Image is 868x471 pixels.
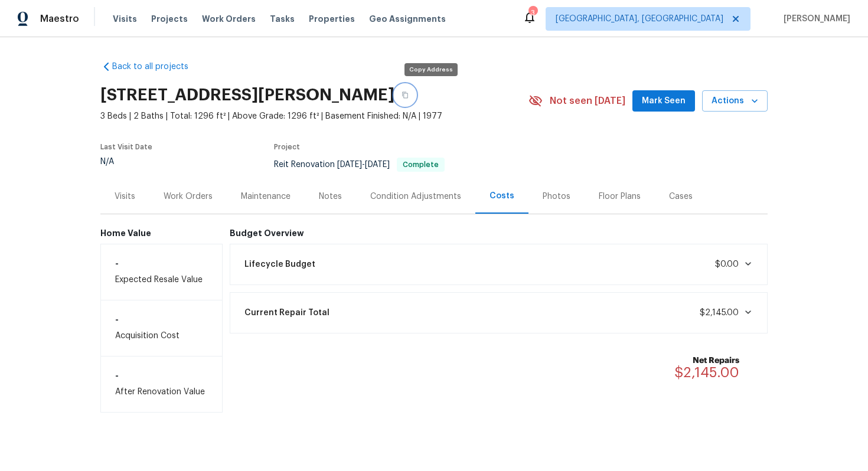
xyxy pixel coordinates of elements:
[151,13,188,25] span: Projects
[274,161,445,169] span: Reit Renovation
[309,13,355,25] span: Properties
[337,161,362,169] span: [DATE]
[319,191,342,202] div: Notes
[779,13,850,25] span: [PERSON_NAME]
[674,365,739,380] span: $2,145.00
[543,191,570,202] div: Photos
[490,190,514,202] div: Costs
[700,309,739,317] span: $2,145.00
[100,143,152,151] span: Last Visit Date
[674,355,739,367] b: Net Repairs
[337,161,390,169] span: -
[715,260,739,269] span: $0.00
[100,356,223,413] div: After Renovation Value
[702,90,768,112] button: Actions
[202,13,256,25] span: Work Orders
[115,315,208,324] h6: -
[241,191,291,202] div: Maintenance
[365,161,390,169] span: [DATE]
[100,300,223,356] div: Acquisition Cost
[115,371,208,380] h6: -
[230,228,768,238] h6: Budget Overview
[100,89,394,101] h2: [STREET_ADDRESS][PERSON_NAME]
[113,13,137,25] span: Visits
[164,191,213,202] div: Work Orders
[370,191,461,202] div: Condition Adjustments
[100,61,214,73] a: Back to all projects
[528,7,537,19] div: 3
[550,95,625,107] span: Not seen [DATE]
[599,191,641,202] div: Floor Plans
[100,158,152,166] div: N/A
[632,90,695,112] button: Mark Seen
[398,161,443,168] span: Complete
[244,259,315,270] span: Lifecycle Budget
[369,13,446,25] span: Geo Assignments
[642,94,686,109] span: Mark Seen
[712,94,758,109] span: Actions
[270,15,295,23] span: Tasks
[40,13,79,25] span: Maestro
[100,244,223,300] div: Expected Resale Value
[100,228,223,238] h6: Home Value
[669,191,693,202] div: Cases
[115,191,135,202] div: Visits
[244,307,329,319] span: Current Repair Total
[556,13,723,25] span: [GEOGRAPHIC_DATA], [GEOGRAPHIC_DATA]
[274,143,300,151] span: Project
[115,259,208,268] h6: -
[100,110,528,122] span: 3 Beds | 2 Baths | Total: 1296 ft² | Above Grade: 1296 ft² | Basement Finished: N/A | 1977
